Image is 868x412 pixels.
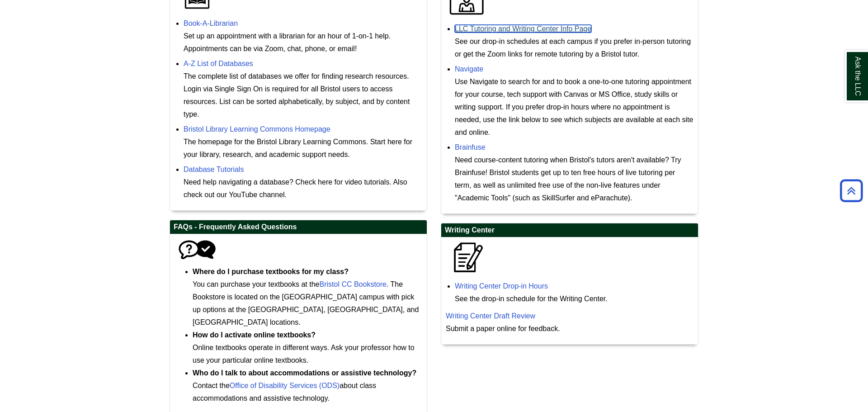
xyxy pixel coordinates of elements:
[455,154,693,204] div: Need course-content tutoring when Bristol's tutors aren't available? Try Brainfuse! Bristol stude...
[193,369,416,377] strong: Who do I talk to about accommodations or assistive technology?
[455,282,548,290] a: Writing Center Drop-in Hours
[193,268,419,326] span: You can purchase your textbooks at the . The Bookstore is located on the [GEOGRAPHIC_DATA] campus...
[837,185,866,197] a: Back to Top
[184,136,422,161] div: The homepage for the Bristol Library Learning Commons. Start here for your library, research, and...
[455,293,693,305] div: See the drop-in schedule for the Writing Center.
[455,25,591,33] a: LLC Tutoring and Writing Center Info Page
[455,76,693,139] div: Use Navigate to search for and to book a one-to-one tutoring appointment for your course, tech su...
[446,312,535,320] a: Writing Center Draft Review
[455,143,486,151] a: Brainfuse
[184,60,253,67] a: A-Z List of Databases
[184,30,422,55] div: Set up an appointment with a librarian for an hour of 1-on-1 help. Appointments can be via Zoom, ...
[441,223,698,237] h2: Writing Center
[455,65,483,73] a: Navigate
[193,369,416,402] span: Contact the about class accommodations and assistive technology.
[184,19,238,27] a: Book-A-Librarian
[193,268,349,275] strong: Where do I purchase textbooks for my class?
[193,331,415,364] span: Online textbooks operate in different ways. Ask your professor how to use your particular online ...
[170,220,427,234] h2: FAQs - Frequently Asked Questions
[230,382,340,389] a: Office of Disability Services (ODS)
[184,70,422,121] div: The complete list of databases we offer for finding research resources. Login via Single Sign On ...
[446,310,693,335] p: Submit a paper online for feedback.
[319,280,387,288] a: Bristol CC Bookstore
[193,331,316,339] strong: How do I activate online textbooks?
[184,176,422,201] div: Need help navigating a database? Check here for video tutorials. Also check out our YouTube channel.
[184,125,330,133] a: Bristol Library Learning Commons Homepage
[184,166,244,173] a: Database Tutorials
[455,35,693,61] div: See our drop-in schedules at each campus if you prefer in-person tutoring or get the Zoom links f...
